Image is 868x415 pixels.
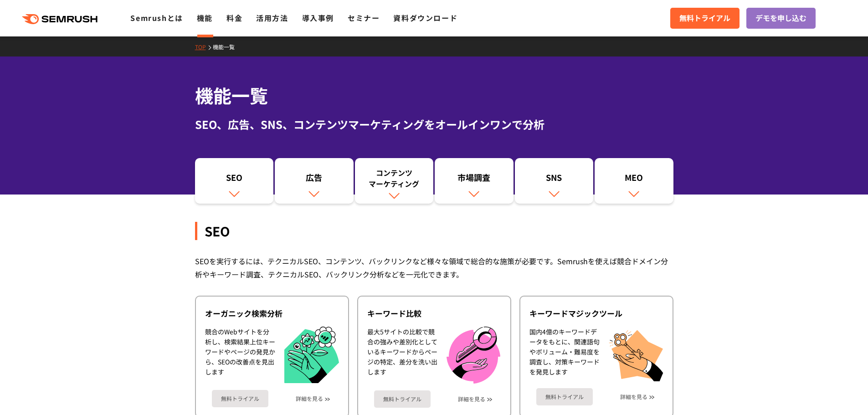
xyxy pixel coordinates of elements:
[275,158,354,204] a: 広告
[670,8,740,29] a: 無料トライアル
[348,12,380,23] a: セミナー
[195,158,274,204] a: SEO
[195,255,673,281] div: SEOを実行するには、テクニカルSEO、コンテンツ、バックリンクなど様々な領域で総合的な施策が必要です。Semrushを使えば競合ドメイン分析やキーワード調査、テクニカルSEO、バックリンク分析...
[130,12,183,23] a: Semrushとは
[439,172,509,187] div: 市場調査
[195,43,213,51] a: TOP
[595,158,673,204] a: MEO
[279,172,349,187] div: 広告
[200,172,269,187] div: SEO
[205,308,339,319] div: オーガニック検索分析
[205,327,275,384] div: 競合のWebサイトを分析し、検索結果上位キーワードやページの発見から、SEOの改善点を見出します
[447,327,500,384] img: キーワード比較
[435,158,514,204] a: 市場調査
[197,12,213,23] a: 機能
[360,167,429,189] div: コンテンツ マーケティング
[529,308,663,319] div: キーワードマジックツール
[302,12,334,23] a: 導入事例
[620,394,647,400] a: 詳細を見る
[213,43,241,51] a: 機能一覧
[195,116,673,133] div: SEO、広告、SNS、コンテンツマーケティングをオールインワンで分析
[599,172,669,187] div: MEO
[195,82,673,109] h1: 機能一覧
[355,158,434,204] a: コンテンツマーケティング
[458,396,485,402] a: 詳細を見る
[374,390,431,408] a: 無料トライアル
[393,12,457,23] a: 資料ダウンロード
[284,327,339,384] img: オーガニック検索分析
[679,12,730,24] span: 無料トライアル
[519,172,589,187] div: SNS
[755,12,806,24] span: デモを申し込む
[746,8,816,29] a: デモを申し込む
[256,12,288,23] a: 活用方法
[529,327,600,381] div: 国内4億のキーワードデータをもとに、関連語句やボリューム・難易度を調査し、対策キーワードを発見します
[195,222,673,240] div: SEO
[367,327,437,384] div: 最大5サイトの比較で競合の強みや差別化としているキーワードからページの特定、差分を洗い出します
[296,395,323,402] a: 詳細を見る
[226,12,242,23] a: 料金
[609,327,663,381] img: キーワードマジックツール
[212,390,268,407] a: 無料トライアル
[367,308,501,319] div: キーワード比較
[536,388,593,405] a: 無料トライアル
[515,158,594,204] a: SNS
